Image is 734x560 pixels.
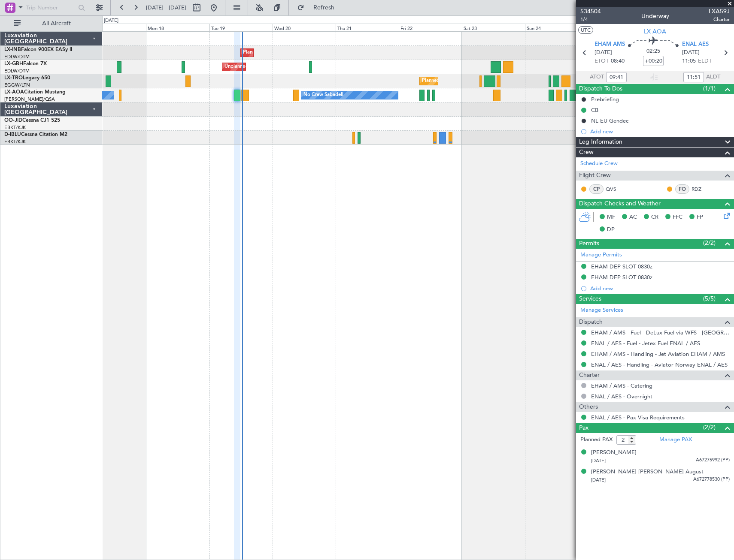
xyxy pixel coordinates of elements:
span: Refresh [306,5,342,11]
span: FP [697,213,703,222]
span: LX-AOA [4,90,24,95]
span: ENAL AES [682,40,709,49]
a: ENAL / AES - Handling - Aviator Norway ENAL / AES [591,361,728,368]
span: 02:25 [646,47,660,56]
input: --:-- [683,72,704,82]
span: (2/2) [703,423,716,432]
span: AC [629,213,637,222]
span: LX-AOA [644,27,666,36]
span: Pax [579,423,588,433]
div: Underway [641,12,669,21]
span: 534504 [580,7,601,16]
span: Charter [709,16,730,23]
span: [DATE] [591,477,606,483]
a: LX-GBHFalcon 7X [4,61,47,66]
div: Prebriefing [591,96,619,103]
span: LXA59J [709,7,730,16]
span: OO-JID [4,118,22,123]
span: [DATE] [682,48,700,57]
span: MF [607,213,615,222]
div: NL EU Gendec [591,117,628,124]
a: [PERSON_NAME]/QSA [4,96,55,102]
a: EGGW/LTN [4,82,30,88]
button: UTC [578,26,593,34]
span: ETOT [594,57,609,66]
span: LX-TRO [4,75,23,81]
span: [DATE] - [DATE] [146,4,186,12]
span: A672778530 (PP) [693,476,730,483]
div: Planned Maint Geneva (Cointrin) [243,46,314,59]
span: Crew [579,148,594,157]
span: ALDT [706,73,720,81]
a: Manage PAX [659,436,692,444]
div: EHAM DEP SLOT 0830z [591,263,652,270]
div: Sat 23 [462,24,525,31]
span: Flight Crew [579,171,611,181]
span: Permits [579,239,599,249]
span: Services [579,294,601,304]
a: EHAM / AMS - Fuel - DeLux Fuel via WFS - [GEOGRAPHIC_DATA] / AMS [591,329,730,336]
button: Refresh [293,1,345,15]
span: ELDT [698,57,712,66]
a: QVS [606,185,625,193]
a: Schedule Crew [580,160,618,168]
span: DP [607,226,615,234]
div: FO [675,184,689,194]
span: A67275992 (PP) [696,457,730,464]
a: EHAM / AMS - Handling - Jet Aviation EHAM / AMS [591,350,725,358]
div: Add new [590,128,730,135]
span: (2/2) [703,238,716,247]
div: [PERSON_NAME] [591,449,637,457]
div: Wed 20 [273,24,336,31]
a: EBKT/KJK [4,124,26,131]
a: EDLW/DTM [4,54,30,60]
span: 08:40 [611,57,625,66]
a: D-IBLUCessna Citation M2 [4,132,67,137]
label: Planned PAX [580,436,613,444]
span: (5/5) [703,294,716,303]
a: Manage Permits [580,251,622,259]
div: [PERSON_NAME] [PERSON_NAME] August [591,468,704,476]
span: EHAM AMS [594,40,625,49]
span: Dispatch To-Dos [579,84,622,94]
span: All Aircraft [22,21,91,27]
a: LX-AOACitation Mustang [4,90,66,95]
input: --:-- [606,72,627,82]
div: CB [591,106,598,114]
a: EHAM / AMS - Catering [591,382,652,389]
div: Add new [590,285,730,292]
a: Manage Services [580,306,623,315]
div: CP [589,184,604,194]
span: FFC [673,213,682,222]
div: Mon 18 [146,24,209,31]
div: [DATE] [104,17,118,24]
a: EDLW/DTM [4,68,30,74]
span: Leg Information [579,137,622,147]
input: Trip Number [26,1,76,14]
span: (1/1) [703,84,716,93]
div: Tue 19 [209,24,273,31]
a: LX-INBFalcon 900EX EASy II [4,47,72,52]
span: Dispatch [579,317,603,327]
span: 1/4 [580,16,601,23]
div: EHAM DEP SLOT 0830z [591,274,652,281]
span: CR [651,213,658,222]
div: Planned Maint [GEOGRAPHIC_DATA] ([GEOGRAPHIC_DATA]) [422,75,557,87]
a: OO-JIDCessna CJ1 525 [4,118,60,123]
span: [DATE] [591,458,606,464]
a: ENAL / AES - Overnight [591,393,652,400]
span: Dispatch Checks and Weather [579,199,661,209]
div: Unplanned Maint [GEOGRAPHIC_DATA] ([GEOGRAPHIC_DATA]) [224,60,366,73]
span: Charter [579,370,600,380]
span: ATOT [590,73,604,81]
div: Fri 22 [399,24,462,31]
span: Others [579,402,598,412]
a: ENAL / AES - Pax Visa Requirements [591,414,685,421]
span: LX-INB [4,47,21,52]
span: D-IBLU [4,132,21,137]
a: EBKT/KJK [4,138,26,145]
span: [DATE] [594,48,612,57]
div: Sun 24 [525,24,588,31]
a: RDZ [692,185,711,193]
span: 11:05 [682,57,696,66]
